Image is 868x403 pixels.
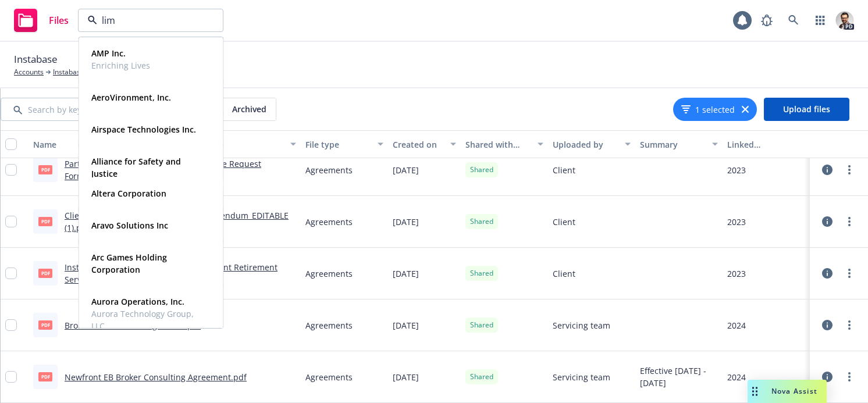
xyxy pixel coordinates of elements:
div: Linked associations [727,138,805,151]
span: [DATE] [393,268,419,280]
div: 2023 [727,164,746,176]
a: Accounts [14,67,44,77]
div: Created on [393,138,443,151]
button: Linked associations [723,130,810,158]
div: Name [33,138,283,151]
input: Toggle Row Selected [5,371,17,383]
a: Instabase3(21) Custom Services - Newfront Retirement Services Agreement (2)_v1.pdf [65,262,278,285]
div: Drag to move [748,380,762,403]
input: Search by keyword... [1,98,172,121]
a: more [842,163,856,177]
button: Upload files [764,98,849,121]
strong: AMP Inc. [91,48,126,59]
button: File type [301,130,388,158]
div: Uploaded by [553,138,618,151]
span: Aurora Technology Group, LLC [91,308,209,332]
div: 2024 [727,319,746,331]
a: Partner Access Contact AddChangeDelete Request Form_v1.pdf [65,158,261,181]
div: 2024 [727,371,746,383]
strong: Airspace Technologies Inc. [91,124,196,135]
span: pdf [38,165,52,174]
span: Shared [470,268,493,279]
span: Servicing team [553,319,610,331]
strong: Altera Corporation [91,188,166,199]
span: pdf [38,320,52,329]
span: Shared [470,372,493,382]
input: Toggle Row Selected [5,268,17,279]
strong: Arc Games Holding Corporation [91,252,167,275]
input: Toggle Row Selected [5,164,17,176]
strong: Aurora Operations, Inc. [91,296,184,307]
span: [DATE] [393,319,419,331]
span: Agreements [305,319,353,331]
span: [DATE] [393,164,419,176]
div: File type [305,138,371,151]
a: Client Authorization Partner Access Addendum_EDITABLE (1).pdf [65,210,289,233]
button: 1 selected [681,104,735,116]
span: [DATE] [393,216,419,228]
div: 2023 [727,268,746,280]
input: Filter by keyword [97,13,200,27]
span: Nova Assist [771,386,817,396]
span: [DATE] [393,371,419,383]
strong: Aravo Solutions Inc [91,220,168,231]
a: more [842,266,856,280]
strong: AeroVironment, Inc. [91,92,171,103]
span: pdf [38,217,52,226]
span: Client [553,216,575,228]
a: Newfront EB Broker Consulting Agreement.pdf [65,372,247,383]
a: more [842,318,856,332]
span: Enriching Lives [91,59,150,72]
span: Shared [470,216,493,227]
span: Client [553,268,575,280]
span: Upload files [783,104,830,115]
span: pdf [38,372,52,381]
a: Broker of Record Change letter.pdf [65,320,201,331]
a: Files [9,4,73,37]
span: Agreements [305,371,353,383]
a: more [842,370,856,384]
input: Toggle Row Selected [5,319,17,331]
span: Agreements [305,216,353,228]
a: Search [782,9,805,32]
button: Nova Assist [748,380,827,403]
span: Agreements [305,164,353,176]
span: Instabase [14,52,58,67]
a: Switch app [809,9,832,32]
span: Archived [232,103,266,115]
button: Summary [635,130,723,158]
strong: Alliance for Safety and Justice [91,156,181,179]
div: 2023 [727,216,746,228]
div: Shared with client [465,138,531,151]
button: Created on [388,130,461,158]
span: Files [49,16,69,25]
span: Servicing team [553,371,610,383]
a: Instabase [53,67,84,77]
button: Uploaded by [548,130,635,158]
span: Effective [DATE] - [DATE] [640,365,718,389]
span: Shared [470,320,493,330]
button: Name [29,130,301,158]
input: Toggle Row Selected [5,216,17,227]
img: photo [835,11,854,30]
a: Report a Bug [755,9,778,32]
a: more [842,215,856,229]
div: Summary [640,138,705,151]
span: Agreements [305,268,353,280]
input: Select all [5,138,17,150]
span: pdf [38,269,52,277]
span: Shared [470,165,493,175]
span: Client [553,164,575,176]
button: Shared with client [461,130,548,158]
